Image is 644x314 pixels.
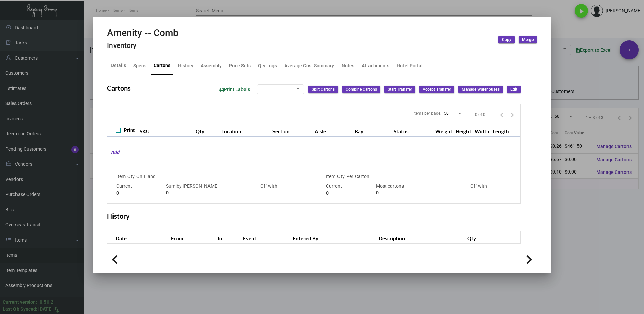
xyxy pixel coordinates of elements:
[491,125,511,137] th: Length
[475,112,485,118] div: 0 of 0
[166,183,242,197] div: Sum by [PERSON_NAME]
[423,87,451,92] span: Accept Transfer
[444,111,449,116] span: 50
[522,37,534,43] span: Merge
[136,173,142,180] p: On
[144,173,156,180] p: Hand
[169,231,215,243] th: From
[337,173,345,180] p: Qty
[455,183,502,197] div: Off with
[127,173,135,180] p: Qty
[498,36,515,43] button: Copy
[124,126,135,134] span: Print
[284,62,334,69] div: Average Cost Summary
[215,231,241,243] th: To
[502,37,511,43] span: Copy
[107,231,169,243] th: Date
[116,173,126,180] p: Item
[510,87,517,92] span: Edit
[433,125,454,137] th: Weight
[458,86,503,93] button: Manage Warehouses
[246,183,292,197] div: Off with
[138,125,194,137] th: SKU
[40,299,53,306] div: 0.51.2
[291,231,377,243] th: Entered By
[220,125,271,137] th: Location
[308,86,338,93] button: Split Cartons
[388,87,412,92] span: Start Transfer
[507,109,518,120] button: Next page
[376,183,452,197] div: Most cartons
[355,173,369,180] p: Carton
[346,87,377,92] span: Combine Cartons
[107,212,130,220] h2: History
[258,62,277,69] div: Qty Logs
[392,125,433,137] th: Status
[3,299,37,306] div: Current version:
[454,125,473,137] th: Height
[419,86,454,93] button: Accept Transfer
[326,173,335,180] p: Item
[241,231,291,243] th: Event
[342,62,354,69] div: Notes
[229,62,251,69] div: Price Sets
[465,231,520,243] th: Qty
[496,109,507,120] button: Previous page
[313,125,353,137] th: Aisle
[214,83,255,96] button: Print Labels
[353,125,392,137] th: Bay
[107,84,131,92] h2: Cartons
[133,62,146,69] div: Specs
[444,111,463,116] mat-select: Items per page:
[154,62,170,69] div: Cartons
[178,62,193,69] div: History
[111,62,126,69] div: Details
[507,86,521,93] button: Edit
[107,41,179,50] h4: Inventory
[201,62,222,69] div: Assembly
[377,231,466,243] th: Description
[397,62,423,69] div: Hotel Portal
[462,87,500,92] span: Manage Warehouses
[107,149,119,156] mat-hint: Add
[312,87,335,92] span: Split Cartons
[346,173,353,180] p: Per
[473,125,491,137] th: Width
[107,27,179,39] h2: Amenity -- Comb
[326,183,373,197] div: Current
[116,183,163,197] div: Current
[519,36,537,43] button: Merge
[413,110,441,116] div: Items per page:
[194,125,220,137] th: Qty
[3,306,53,313] div: Last Qb Synced: [DATE]
[384,86,415,93] button: Start Transfer
[342,86,380,93] button: Combine Cartons
[362,62,389,69] div: Attachments
[219,87,250,92] span: Print Labels
[271,125,313,137] th: Section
